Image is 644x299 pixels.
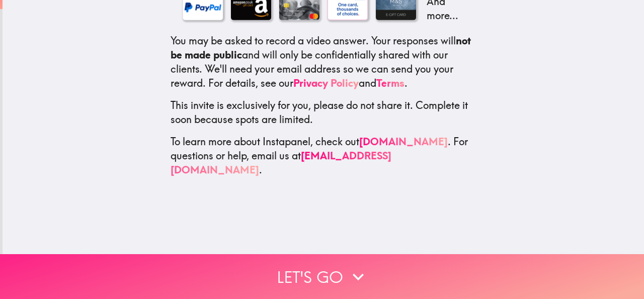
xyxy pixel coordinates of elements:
[171,134,476,176] p: To learn more about Instapanel, check out . For questions or help, email us at .
[171,34,471,61] b: not be made public
[171,149,391,175] a: [EMAIL_ADDRESS][DOMAIN_NAME]
[171,98,476,126] p: This invite is exclusively for you, please do not share it. Complete it soon because spots are li...
[293,76,359,89] a: Privacy Policy
[171,33,476,90] p: You may be asked to record a video answer. Your responses will and will only be confidentially sh...
[359,135,448,147] a: [DOMAIN_NAME]
[376,76,405,89] a: Terms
